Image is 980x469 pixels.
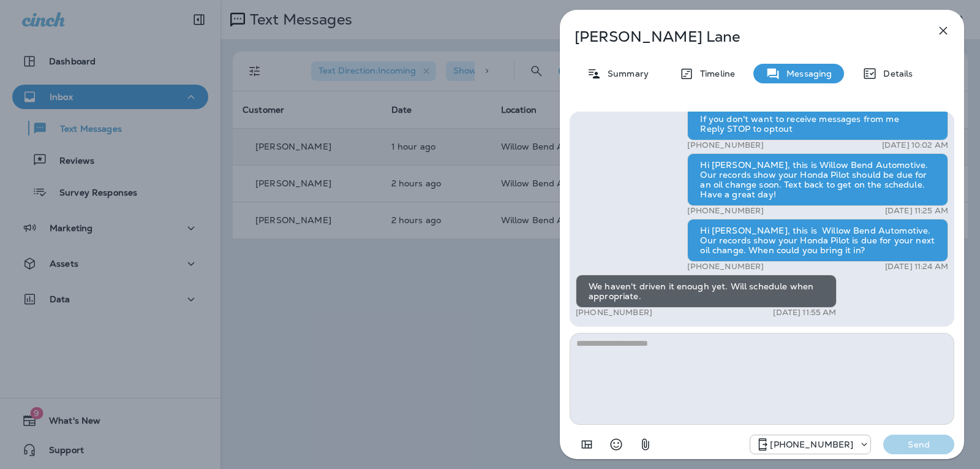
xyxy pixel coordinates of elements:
[687,206,764,216] p: [PHONE_NUMBER]
[576,275,837,308] div: We haven't driven it enough yet. Will schedule when appropriate.
[687,262,764,272] p: [PHONE_NUMBER]
[750,437,870,452] div: +1 (813) 497-4455
[575,28,909,45] p: [PERSON_NAME] Lane
[882,140,948,150] p: [DATE] 10:02 AM
[885,206,948,216] p: [DATE] 11:25 AM
[601,69,649,78] p: Summary
[773,308,836,318] p: [DATE] 11:55 AM
[575,432,599,457] button: Add in a premade template
[687,219,948,262] div: Hi [PERSON_NAME], this is Willow Bend Automotive. Our records show your Honda Pilot is due for yo...
[604,432,628,457] button: Select an emoji
[877,69,913,78] p: Details
[687,153,948,206] div: Hi [PERSON_NAME], this is Willow Bend Automotive. Our records show your Honda Pilot should be due...
[780,69,832,78] p: Messaging
[576,308,652,318] p: [PHONE_NUMBER]
[694,69,735,78] p: Timeline
[687,140,764,150] p: [PHONE_NUMBER]
[885,262,948,272] p: [DATE] 11:24 AM
[770,440,853,449] p: [PHONE_NUMBER]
